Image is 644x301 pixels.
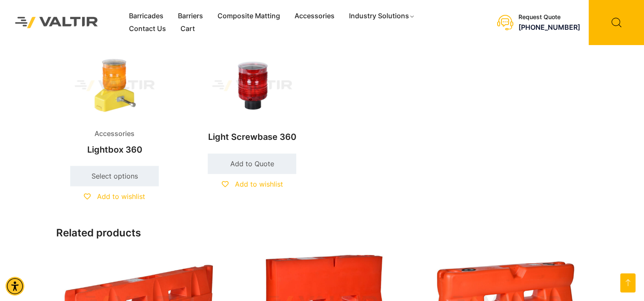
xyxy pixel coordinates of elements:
div: Request Quote [518,14,580,21]
a: Select options for “Lightbox 360” [70,166,159,186]
h2: Related products [56,227,588,239]
span: Add to wishlist [97,192,145,201]
img: Light Screwbase 360 [194,51,311,121]
span: Add to wishlist [235,180,283,188]
a: Barricades [122,10,171,23]
a: call (888) 496-3625 [518,23,580,31]
a: Composite Matting [210,10,287,23]
a: Add to wishlist [221,180,283,188]
a: Barriers [171,10,210,23]
h2: Lightbox 360 [56,140,174,159]
a: Open this option [620,273,635,292]
img: Accessories [56,51,174,121]
img: Valtir Rentals [6,8,107,37]
a: Add to cart: “Light Screwbase 360” [208,153,296,174]
a: Add to wishlist [84,192,145,201]
h2: Light Screwbase 360 [194,128,311,146]
a: Cart [173,23,202,35]
a: Accessories [287,10,342,23]
a: Contact Us [122,23,173,35]
span: Accessories [88,128,141,140]
a: Industry Solutions [342,10,422,23]
div: Accessibility Menu [6,277,24,295]
a: AccessoriesLightbox 360 [56,51,174,159]
a: Light Screwbase 360 [194,51,311,147]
